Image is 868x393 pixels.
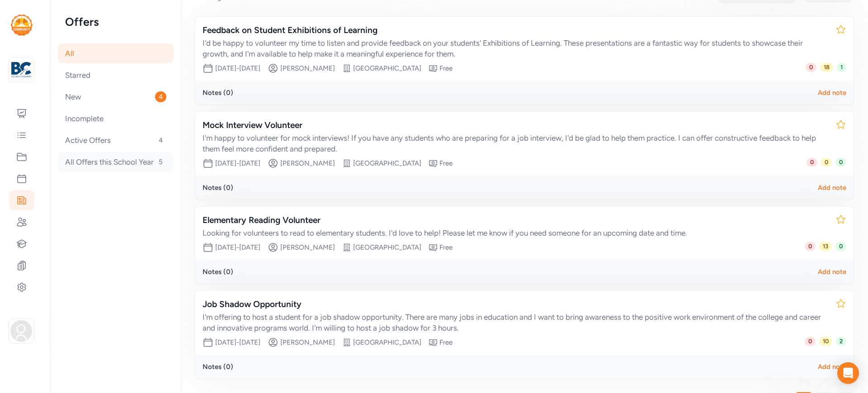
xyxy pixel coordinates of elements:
[818,88,846,97] div: Add note
[203,88,233,97] div: Notes ( 0 )
[203,362,233,371] div: Notes ( 0 )
[11,14,33,36] img: logo
[835,242,846,251] span: 0
[280,338,335,347] div: [PERSON_NAME]
[806,63,816,72] span: 0
[203,24,828,37] div: Feedback on Student Exhibitions of Learning
[836,337,846,346] span: 2
[215,243,260,252] span: [DATE] - [DATE]
[203,133,828,154] div: I'm happy to volunteer for mock interviews! If you have any students who are preparing for a job ...
[439,64,453,73] div: Free
[11,63,25,71] span: 16 px
[11,60,31,80] img: logo
[819,242,832,251] span: 13
[215,64,260,73] span: [DATE] - [DATE]
[58,43,174,63] div: All
[58,87,174,107] div: New
[280,159,335,168] div: [PERSON_NAME]
[439,243,453,252] div: Free
[819,337,832,346] span: 10
[353,159,421,168] div: [GEOGRAPHIC_DATA]
[280,243,335,252] div: [PERSON_NAME]
[837,362,859,384] div: Open Intercom Messenger
[58,65,174,85] div: Starred
[203,267,233,276] div: Notes ( 0 )
[65,14,166,29] h2: Offers
[805,242,816,251] span: 0
[4,28,132,38] h3: Style
[4,4,132,12] div: Outline
[203,183,233,192] div: Notes ( 0 )
[203,227,828,238] div: Looking for volunteers to read to elementary students. I'd love to help! Please let me know if yo...
[203,298,828,311] div: Job Shadow Opportunity
[353,64,421,73] div: [GEOGRAPHIC_DATA]
[14,12,49,19] a: Back to Top
[820,63,833,72] span: 18
[439,159,453,168] div: Free
[58,152,174,172] div: All Offers this School Year
[280,64,335,73] div: [PERSON_NAME]
[155,156,166,167] span: 5
[835,158,846,167] span: 0
[837,63,846,72] span: 1
[203,214,828,227] div: Elementary Reading Volunteer
[818,267,846,276] div: Add note
[353,338,421,347] div: [GEOGRAPHIC_DATA]
[805,337,816,346] span: 0
[215,338,260,347] span: [DATE] - [DATE]
[203,312,828,333] div: I'm offering to host a student for a job shadow opportunity. There are many jobs in education and...
[821,158,832,167] span: 0
[807,158,817,167] span: 0
[4,55,31,62] label: Font Size
[818,362,846,371] div: Add note
[203,119,828,132] div: Mock Interview Volunteer
[203,38,828,59] div: I'd be happy to volunteer my time to listen and provide feedback on your students' Exhibitions of...
[353,243,421,252] div: [GEOGRAPHIC_DATA]
[215,159,260,168] span: [DATE] - [DATE]
[155,135,166,146] span: 4
[58,130,174,150] div: Active Offers
[58,109,174,128] div: Incomplete
[155,91,166,102] span: 4
[818,183,846,192] div: Add note
[439,338,453,347] div: Free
